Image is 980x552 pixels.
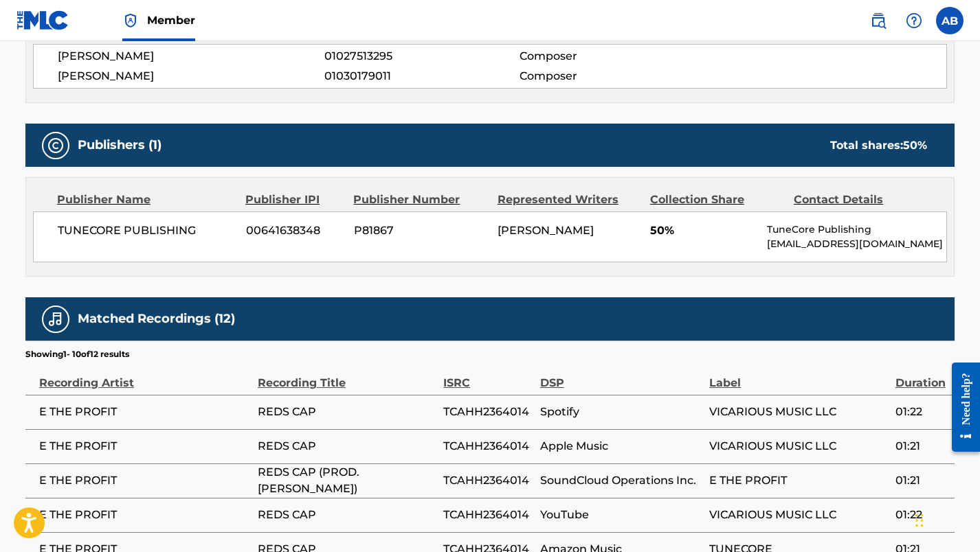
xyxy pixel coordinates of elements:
img: MLC Logo [16,10,69,30]
span: TUNECORE PUBLISHING [58,222,236,239]
span: [PERSON_NAME] [498,224,594,237]
div: Recording Artist [39,360,251,391]
span: 01:21 [895,438,948,455]
div: ISRC [443,360,533,391]
span: 01027513295 [324,48,520,65]
iframe: Chat Widget [911,486,980,552]
span: [PERSON_NAME] [58,48,324,65]
span: 01030179011 [324,68,520,84]
span: VICARIOUS MUSIC LLC [709,507,888,523]
span: 01:21 [895,472,948,489]
span: TCAHH2364014 [443,438,533,455]
div: DSP [540,360,702,391]
span: Spotify [540,404,702,420]
img: Top Rightsholder [122,12,139,29]
span: SoundCloud Operations Inc. [540,472,702,489]
span: P81867 [354,222,487,239]
h5: Publishers (1) [78,137,162,153]
div: User Menu [936,7,964,34]
span: 50 % [903,139,927,152]
div: Recording Title [258,360,436,391]
span: REDS CAP [258,507,436,523]
span: VICARIOUS MUSIC LLC [709,404,888,420]
span: [PERSON_NAME] [58,68,324,84]
div: Duration [895,360,948,391]
span: 01:22 [895,404,948,420]
p: [EMAIL_ADDRESS][DOMAIN_NAME] [767,237,946,251]
div: Help [900,7,928,34]
span: E THE PROFIT [39,404,251,420]
span: E THE PROFIT [39,507,251,523]
img: Matched Recordings [47,311,64,327]
p: Showing 1 - 10 of 12 results [25,348,129,360]
div: Represented Writers [498,192,640,208]
span: E THE PROFIT [39,438,251,455]
div: Contact Details [794,192,927,208]
img: help [906,12,922,29]
div: Collection Share [650,192,783,208]
div: Total shares: [830,137,927,154]
span: TCAHH2364014 [443,507,533,523]
img: search [870,12,887,29]
div: Publisher Number [353,192,487,208]
span: 01:22 [895,507,948,523]
span: Apple Music [540,438,702,455]
iframe: Resource Center [942,351,980,464]
span: 50% [650,222,757,239]
div: Publisher IPI [245,192,343,208]
span: Composer [520,68,698,84]
p: TuneCore Publishing [767,222,946,237]
span: TCAHH2364014 [443,472,533,489]
span: E THE PROFIT [39,472,251,489]
span: REDS CAP (PROD. [PERSON_NAME]) [258,464,436,497]
img: Publishers [47,137,64,154]
a: Public Search [865,7,892,34]
span: VICARIOUS MUSIC LLC [709,438,888,455]
span: E THE PROFIT [709,472,888,489]
div: Publisher Name [57,192,235,208]
span: Composer [520,48,698,65]
h5: Matched Recordings (12) [78,311,235,327]
span: TCAHH2364014 [443,404,533,420]
div: Drag [915,500,924,541]
span: YouTube [540,507,702,523]
span: REDS CAP [258,438,436,455]
div: Label [709,360,888,391]
span: Member [147,12,195,28]
span: REDS CAP [258,404,436,420]
span: 00641638348 [246,222,344,239]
